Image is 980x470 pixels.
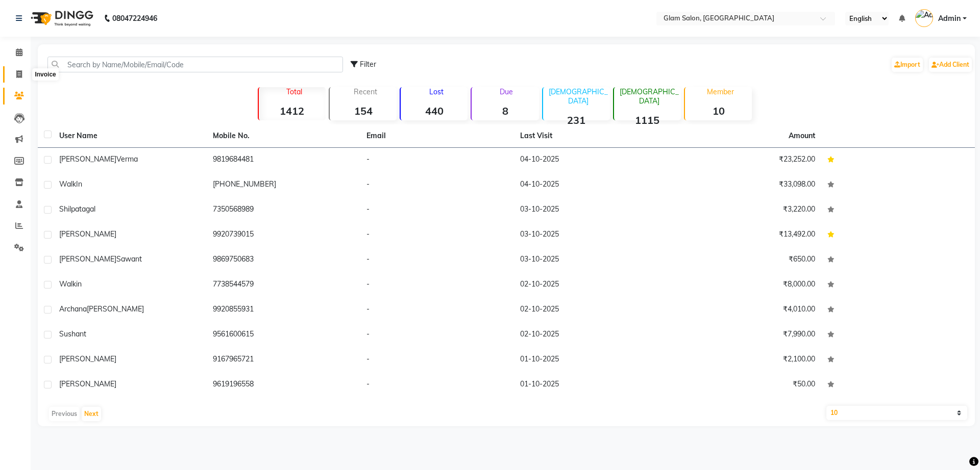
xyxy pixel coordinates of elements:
td: - [360,173,514,198]
span: Walk [59,179,76,189]
p: Lost [405,87,468,96]
img: logo [26,4,96,33]
td: ₹8,000.00 [668,273,821,298]
strong: 231 [543,114,610,126]
th: Mobile No. [207,124,360,148]
td: 02-10-2025 [514,273,668,298]
td: 02-10-2025 [514,323,668,348]
th: User Name [53,124,207,148]
td: - [360,273,514,298]
span: Filter [360,60,376,69]
td: 01-10-2025 [514,348,668,373]
p: Member [689,87,752,96]
td: 9167965721 [207,348,360,373]
td: 9920739015 [207,223,360,248]
td: 9869750683 [207,248,360,273]
span: [PERSON_NAME] [59,354,116,363]
td: ₹2,100.00 [668,348,821,373]
td: 9819684481 [207,148,360,173]
th: Last Visit [514,124,668,148]
span: [PERSON_NAME] [59,229,116,239]
a: Import [892,58,923,72]
td: 02-10-2025 [514,298,668,323]
td: [PHONE_NUMBER] [207,173,360,198]
span: In [76,179,82,189]
th: Amount [782,124,821,147]
span: Shilpa [59,204,79,214]
td: - [360,223,514,248]
span: Sawant [116,254,142,264]
span: [PERSON_NAME] [59,379,116,388]
span: Admin [938,13,961,24]
td: 03-10-2025 [514,198,668,223]
td: - [360,248,514,273]
strong: 8 [472,105,538,117]
td: 7738544579 [207,273,360,298]
strong: 154 [330,105,397,117]
td: 03-10-2025 [514,248,668,273]
span: tagal [79,204,95,214]
td: ₹650.00 [668,248,821,273]
span: [PERSON_NAME] [87,304,144,314]
td: - [360,148,514,173]
td: 9561600615 [207,323,360,348]
strong: 440 [401,105,468,117]
p: Total [263,87,326,96]
td: 9619196558 [207,373,360,398]
th: Email [360,124,514,148]
span: walkin [59,279,82,289]
p: [DEMOGRAPHIC_DATA] [618,87,681,106]
p: Recent [334,87,397,96]
td: ₹7,990.00 [668,323,821,348]
span: archana [59,304,87,314]
strong: 1115 [614,114,681,126]
td: - [360,348,514,373]
td: ₹4,010.00 [668,298,821,323]
span: [PERSON_NAME] [59,154,116,164]
b: 08047224946 [112,4,157,33]
td: ₹3,220.00 [668,198,821,223]
img: Admin [915,9,933,27]
strong: 10 [685,105,752,117]
td: 04-10-2025 [514,173,668,198]
td: ₹13,492.00 [668,223,821,248]
td: 01-10-2025 [514,373,668,398]
button: Next [82,407,101,421]
td: - [360,373,514,398]
strong: 1412 [259,105,326,117]
td: 03-10-2025 [514,223,668,248]
input: Search by Name/Mobile/Email/Code [47,57,343,72]
p: [DEMOGRAPHIC_DATA] [547,87,610,106]
td: 9920855931 [207,298,360,323]
span: Verma [116,154,138,164]
div: Invoice [32,68,58,81]
td: 7350568989 [207,198,360,223]
span: sushant [59,329,86,338]
td: ₹33,098.00 [668,173,821,198]
p: Due [474,87,538,96]
td: ₹23,252.00 [668,148,821,173]
td: - [360,298,514,323]
td: - [360,323,514,348]
td: 04-10-2025 [514,148,668,173]
a: Add Client [929,58,972,72]
span: [PERSON_NAME] [59,254,116,264]
td: - [360,198,514,223]
td: ₹50.00 [668,373,821,398]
